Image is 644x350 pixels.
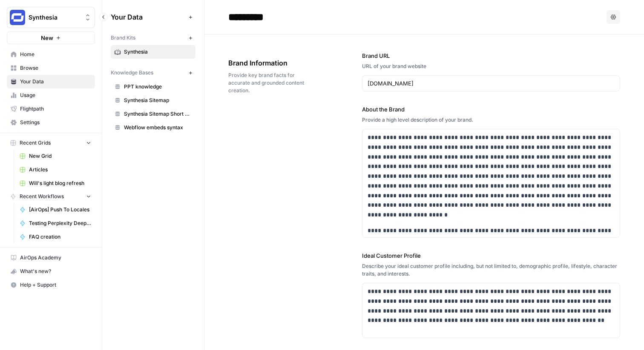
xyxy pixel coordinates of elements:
[16,163,95,176] a: Articles
[111,107,195,121] a: Synthesia Sitemap Short List
[111,80,195,94] a: PPT knowledge
[20,139,51,147] span: Recent Grids
[111,94,195,107] a: Synthesia Sitemap
[29,206,91,213] span: [AirOps] Push To Locales
[7,61,95,75] a: Browse
[20,78,91,85] span: Your Data
[111,121,195,134] a: Webflow embeds syntax
[16,216,95,230] a: Testing Perplexity Deep Research
[124,48,192,56] span: Synthesia
[111,34,135,42] span: Brand Kits
[111,12,185,22] span: Your Data
[16,149,95,163] a: New Grid
[20,64,91,72] span: Browse
[10,10,25,25] img: Synthesia Logo
[16,203,95,216] a: [AirOps] Push To Locales
[20,281,91,289] span: Help + Support
[362,51,620,60] label: Brand URL
[41,34,53,42] span: New
[29,13,80,22] span: Synthesia
[124,110,192,118] span: Synthesia Sitemap Short List
[368,79,615,88] input: www.sundaysoccer.com
[16,230,95,244] a: FAQ creation
[362,105,620,114] label: About the Brand
[362,262,620,278] div: Describe your ideal customer profile including, but not limited to, demographic profile, lifestyl...
[7,251,95,265] a: AirOps Academy
[29,152,91,160] span: New Grid
[7,265,95,278] button: What's new?
[7,278,95,292] button: Help + Support
[29,166,91,174] span: Articles
[228,71,314,94] span: Provide key brand facts for accurate and grounded content creation.
[7,48,95,61] a: Home
[7,190,95,203] button: Recent Workflows
[20,119,91,126] span: Settings
[7,137,95,149] button: Recent Grids
[362,251,620,260] label: Ideal Customer Profile
[7,7,95,28] button: Workspace: Synthesia
[7,102,95,116] a: Flightpath
[20,193,64,200] span: Recent Workflows
[124,83,192,91] span: PPT knowledge
[124,124,192,131] span: Webflow embeds syntax
[124,97,192,104] span: Synthesia Sitemap
[7,31,95,44] button: New
[228,58,314,68] span: Brand Information
[16,176,95,190] a: Will's light blog refresh
[111,69,153,77] span: Knowledge Bases
[29,233,91,241] span: FAQ creation
[7,88,95,102] a: Usage
[29,219,91,227] span: Testing Perplexity Deep Research
[7,265,95,278] div: What's new?
[20,51,91,58] span: Home
[20,105,91,113] span: Flightpath
[29,179,91,187] span: Will's light blog refresh
[111,45,195,59] a: Synthesia
[362,63,620,70] div: URL of your brand website
[362,116,620,124] div: Provide a high level description of your brand.
[20,254,91,262] span: AirOps Academy
[20,91,91,99] span: Usage
[7,116,95,129] a: Settings
[7,75,95,88] a: Your Data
